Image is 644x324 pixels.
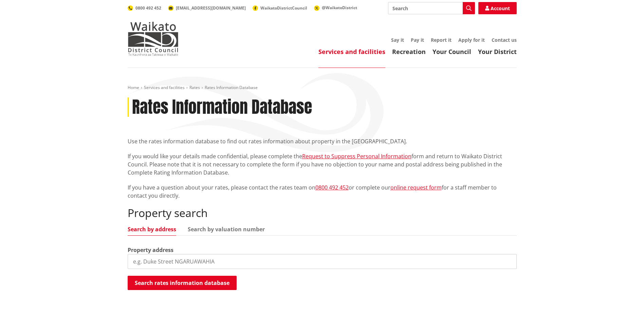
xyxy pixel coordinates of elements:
a: [EMAIL_ADDRESS][DOMAIN_NAME] [168,5,246,11]
p: If you would like your details made confidential, please complete the form and return to Waikato ... [128,152,517,177]
a: Say it [391,37,404,43]
a: WaikatoDistrictCouncil [253,5,307,11]
a: 0800 492 452 [315,184,349,191]
input: e.g. Duke Street NGARUAWAHIA [128,254,517,269]
span: Rates Information Database [205,85,258,90]
a: Request to Suppress Personal Information [302,152,411,160]
a: online request form [390,184,442,191]
a: Search by valuation number [188,227,265,232]
h2: Property search [128,206,517,219]
a: Home [128,85,139,90]
a: Report it [431,37,452,43]
a: @WaikatoDistrict [314,5,357,11]
a: 0800 492 452 [128,5,161,11]
button: Search rates information database [128,276,237,290]
a: Search by address [128,227,176,232]
a: Services and facilities [144,85,185,90]
a: Pay it [411,37,424,43]
span: 0800 492 452 [135,5,161,11]
p: If you have a question about your rates, please contact the rates team on or complete our for a s... [128,183,517,200]
nav: breadcrumb [128,85,517,91]
span: WaikatoDistrictCouncil [260,5,307,11]
a: Account [478,2,517,14]
a: Recreation [392,48,426,56]
a: Your District [478,48,517,56]
a: Contact us [492,37,517,43]
a: Apply for it [458,37,485,43]
a: Rates [189,85,200,90]
label: Property address [128,246,173,254]
span: @WaikatoDistrict [322,5,357,11]
p: Use the rates information database to find out rates information about property in the [GEOGRAPHI... [128,137,517,145]
h1: Rates Information Database [132,97,312,117]
input: Search input [388,2,475,14]
span: [EMAIL_ADDRESS][DOMAIN_NAME] [176,5,246,11]
img: Waikato District Council - Te Kaunihera aa Takiwaa o Waikato [128,22,179,56]
a: Services and facilities [318,48,385,56]
a: Your Council [433,48,471,56]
